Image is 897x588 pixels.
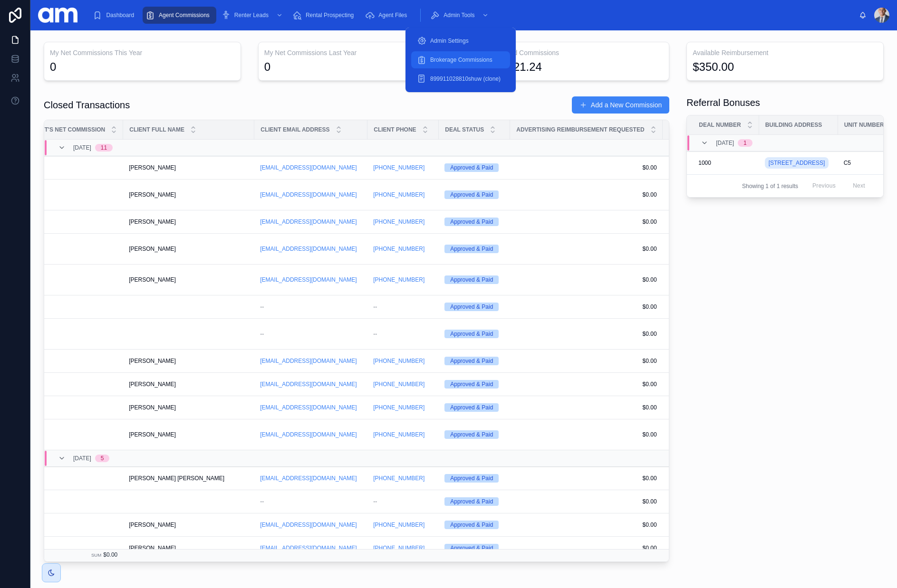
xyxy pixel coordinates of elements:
span: Client Full Name [129,126,184,133]
a: [EMAIL_ADDRESS][DOMAIN_NAME] [260,380,362,388]
span: 1000 [698,159,711,167]
a: Approved & Paid [444,275,504,284]
span: [PERSON_NAME] [129,276,176,284]
a: [PHONE_NUMBER] [373,218,433,226]
span: C5 [844,159,851,167]
span: [PERSON_NAME] [129,404,176,411]
a: Approved & Paid [444,163,504,172]
span: -- [373,330,377,338]
span: -- [373,498,377,505]
a: [PHONE_NUMBER] [373,431,424,438]
a: Approved & Paid [444,303,504,311]
span: $0.00 [668,191,789,199]
span: [PERSON_NAME] [129,357,176,365]
a: Admin Tools [427,7,493,24]
a: Approved & Paid [444,430,504,439]
a: Approved & Paid [444,245,504,253]
a: Brokerage Commissions [411,51,510,68]
span: [PERSON_NAME] [129,380,176,388]
span: [PERSON_NAME] [129,431,176,438]
a: [EMAIL_ADDRESS][DOMAIN_NAME] [260,164,362,171]
span: -- [373,303,377,311]
span: Admin Tools [444,11,474,19]
a: [PHONE_NUMBER] [373,357,433,365]
a: 899911028810shuw (clone) [411,70,510,87]
a: -- [373,330,433,338]
div: Approved & Paid [450,403,493,412]
a: [PHONE_NUMBER] [373,276,424,284]
a: Agent Files [362,7,414,24]
a: $0.00 [516,164,656,171]
a: [STREET_ADDRESS] [765,155,832,171]
a: $0.00 [516,191,656,199]
a: 1000 [698,159,753,167]
div: 11 [101,144,107,152]
a: $0.00 [516,357,656,365]
a: [PHONE_NUMBER] [373,164,433,171]
a: $0.00 [516,474,656,482]
a: [PERSON_NAME] [PERSON_NAME] [129,474,249,482]
a: [PHONE_NUMBER] [373,380,424,388]
a: [EMAIL_ADDRESS][DOMAIN_NAME] [260,245,362,253]
a: $0.00 [516,431,656,438]
a: [EMAIL_ADDRESS][DOMAIN_NAME] [260,276,362,284]
a: [EMAIL_ADDRESS][DOMAIN_NAME] [260,357,362,365]
a: $0.00 [668,404,789,411]
span: $0.00 [516,276,656,284]
a: Dashboard [90,7,141,24]
a: $0.00 [516,218,656,226]
a: $0.00 [516,521,656,529]
a: $0.00 [668,303,789,311]
span: $0.00 [516,245,656,253]
a: Approved & Paid [444,497,504,506]
a: Renter Leads [218,7,288,24]
a: [EMAIL_ADDRESS][DOMAIN_NAME] [260,521,362,529]
div: Approved & Paid [450,163,493,172]
a: [PHONE_NUMBER] [373,357,424,365]
a: Add a New Commission [572,96,669,114]
a: $0.00 [668,498,789,505]
span: Client Phone [374,126,416,133]
a: [PERSON_NAME] [129,431,249,438]
div: Approved & Paid [450,275,493,284]
div: 1 [743,139,747,147]
a: [EMAIL_ADDRESS][DOMAIN_NAME] [260,276,357,284]
a: [EMAIL_ADDRESS][DOMAIN_NAME] [260,521,357,529]
span: -- [260,330,264,338]
a: [PHONE_NUMBER] [373,521,424,529]
h1: Referral Bonuses [686,96,760,109]
h3: Available Reimbursement [693,48,878,57]
a: [PERSON_NAME] [129,404,249,411]
span: $0.00 [668,474,789,482]
a: $0.00 [668,276,789,284]
div: 5 [101,455,104,462]
span: $0.00 [668,380,789,388]
a: $0.00 [668,245,789,253]
a: [EMAIL_ADDRESS][DOMAIN_NAME] [260,191,357,199]
a: [EMAIL_ADDRESS][DOMAIN_NAME] [260,164,357,171]
a: -- [260,303,362,311]
img: App logo [38,8,77,23]
a: [EMAIL_ADDRESS][DOMAIN_NAME] [260,357,357,365]
span: Dashboard [106,11,134,19]
span: Agent's Net Commission [28,126,105,133]
span: Agent Files [378,11,407,19]
div: Approved & Paid [450,190,493,199]
div: scrollable content [85,5,859,26]
span: $0.00 [516,544,656,552]
span: Showing 1 of 1 results [742,182,798,190]
a: [EMAIL_ADDRESS][DOMAIN_NAME] [260,544,357,552]
a: [EMAIL_ADDRESS][DOMAIN_NAME] [260,404,362,411]
a: [PHONE_NUMBER] [373,474,433,482]
a: [PHONE_NUMBER] [373,245,433,253]
a: [PERSON_NAME] [129,218,249,226]
div: Approved & Paid [450,380,493,389]
div: Approved & Paid [450,330,493,338]
a: $0.00 [516,380,656,388]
